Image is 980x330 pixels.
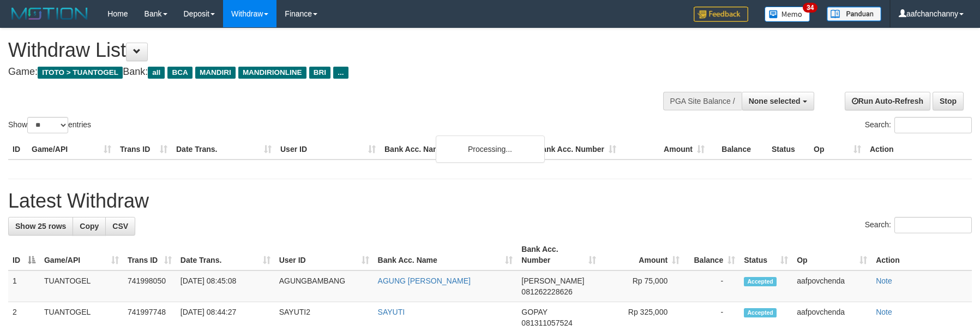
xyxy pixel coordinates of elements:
[309,67,330,79] span: BRI
[8,67,642,78] h4: Game: Bank:
[27,139,116,160] th: Game/API
[792,270,871,302] td: aafpovchenda
[744,277,777,286] span: Accepted
[112,222,128,231] span: CSV
[40,270,123,302] td: TUANTOGEL
[739,239,792,270] th: Status: activate to sort column ascending
[684,239,739,270] th: Balance: activate to sort column ascending
[621,139,709,160] th: Amount
[380,139,532,160] th: Bank Acc. Name
[521,287,572,296] span: Copy 081262228626 to clipboard
[8,270,40,302] td: 1
[600,270,684,302] td: Rp 75,000
[275,270,374,302] td: AGUNGBAMBANG
[663,92,742,110] div: PGA Site Balance /
[374,239,518,270] th: Bank Acc. Name: activate to sort column ascending
[167,67,192,79] span: BCA
[765,7,810,22] img: Button%20Memo.svg
[123,239,176,270] th: Trans ID: activate to sort column ascending
[933,92,964,110] a: Stop
[894,117,972,133] input: Search:
[105,217,135,235] a: CSV
[80,222,99,231] span: Copy
[8,190,972,212] h1: Latest Withdraw
[27,117,68,133] select: Showentries
[803,3,817,13] span: 34
[744,308,777,317] span: Accepted
[845,92,930,110] a: Run Auto-Refresh
[521,276,584,285] span: [PERSON_NAME]
[809,139,865,160] th: Op
[894,217,972,233] input: Search:
[238,67,306,79] span: MANDIRIONLINE
[709,139,767,160] th: Balance
[378,276,471,285] a: AGUNG [PERSON_NAME]
[865,217,972,233] label: Search:
[276,139,380,160] th: User ID
[8,5,91,22] img: MOTION_logo.png
[15,222,66,231] span: Show 25 rows
[40,239,123,270] th: Game/API: activate to sort column ascending
[8,217,73,235] a: Show 25 rows
[865,117,972,133] label: Search:
[378,308,405,316] a: SAYUTI
[8,239,40,270] th: ID: activate to sort column descending
[176,270,275,302] td: [DATE] 08:45:08
[694,7,748,22] img: Feedback.jpg
[521,308,547,316] span: GOPAY
[767,139,809,160] th: Status
[600,239,684,270] th: Amount: activate to sort column ascending
[792,239,871,270] th: Op: activate to sort column ascending
[8,139,27,160] th: ID
[517,239,600,270] th: Bank Acc. Number: activate to sort column ascending
[8,117,91,133] label: Show entries
[123,270,176,302] td: 741998050
[827,7,881,21] img: panduan.png
[871,239,972,270] th: Action
[8,39,642,61] h1: Withdraw List
[38,67,123,79] span: ITOTO > TUANTOGEL
[684,270,739,302] td: -
[275,239,374,270] th: User ID: activate to sort column ascending
[521,319,572,327] span: Copy 081311057524 to clipboard
[742,92,814,110] button: None selected
[876,276,892,285] a: Note
[195,67,236,79] span: MANDIRI
[148,67,165,79] span: all
[73,217,106,235] a: Copy
[749,97,801,105] span: None selected
[116,139,172,160] th: Trans ID
[532,139,621,160] th: Bank Acc. Number
[176,239,275,270] th: Date Trans.: activate to sort column ascending
[876,308,892,316] a: Note
[865,139,972,160] th: Action
[436,135,545,163] div: Processing...
[333,67,348,79] span: ...
[172,139,276,160] th: Date Trans.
